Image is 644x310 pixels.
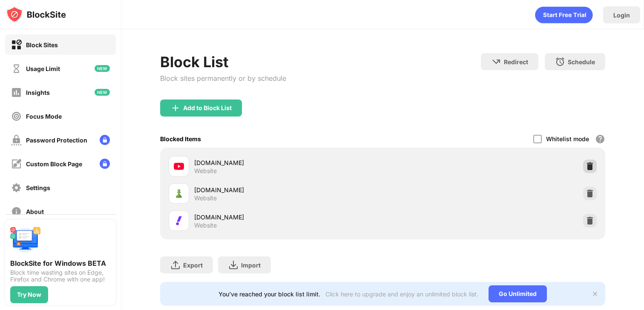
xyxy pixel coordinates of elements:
div: Redirect [504,58,528,65]
div: Whitelist mode [546,135,589,142]
div: Website [194,167,217,175]
img: push-desktop.svg [10,225,41,256]
div: Password Protection [26,137,87,144]
img: settings-off.svg [11,182,22,193]
img: customize-block-page-off.svg [11,159,22,169]
div: BlockSite for Windows BETA [10,259,111,267]
div: [DOMAIN_NAME] [194,158,383,167]
div: About [26,208,44,215]
div: Blocked Items [160,135,201,142]
div: Website [194,194,217,202]
img: logo-blocksite.svg [6,6,66,23]
div: Go Unlimited [489,285,547,302]
div: Custom Block Page [26,160,82,168]
div: Block sites permanently or by schedule [160,74,286,82]
div: You’ve reached your block list limit. [218,290,320,298]
img: x-button.svg [592,290,598,297]
img: lock-menu.svg [100,159,110,169]
img: lock-menu.svg [100,135,110,145]
div: Try Now [17,291,41,298]
img: favicons [174,188,184,199]
img: new-icon.svg [95,65,110,72]
div: Login [613,11,630,19]
img: time-usage-off.svg [11,63,22,74]
div: Focus Mode [26,113,62,120]
div: Usage Limit [26,65,60,72]
div: Block List [160,53,286,71]
div: Insights [26,89,50,96]
img: about-off.svg [11,206,22,217]
img: favicons [174,216,184,226]
div: [DOMAIN_NAME] [194,213,383,222]
div: Export [183,262,203,269]
div: Add to Block List [183,105,232,111]
div: Website [194,222,217,229]
img: favicons [174,161,184,171]
div: Block time wasting sites on Edge, Firefox and Chrome with one app! [10,269,111,283]
img: focus-off.svg [11,111,22,122]
img: insights-off.svg [11,87,22,98]
div: [DOMAIN_NAME] [194,185,383,194]
div: Block Sites [26,41,58,48]
img: new-icon.svg [95,89,110,96]
img: block-on.svg [11,40,22,50]
div: animation [535,6,593,23]
img: password-protection-off.svg [11,135,22,145]
div: Import [241,262,261,269]
div: Settings [26,184,50,191]
div: Schedule [568,58,595,65]
div: Click here to upgrade and enjoy an unlimited block list. [325,290,478,298]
